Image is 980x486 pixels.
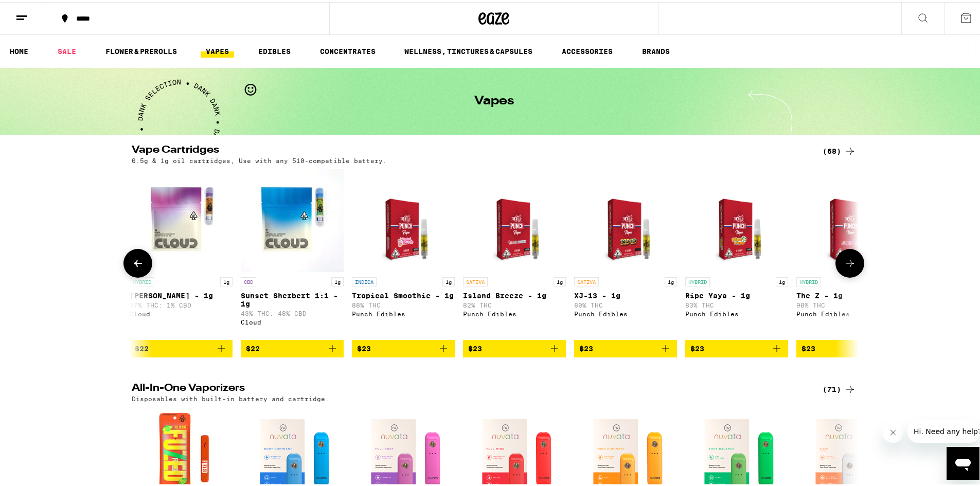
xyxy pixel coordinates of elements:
img: Cloud - Runtz - 1g [130,167,233,270]
a: EDIBLES [253,43,296,56]
p: Tropical Smoothie - 1g [352,290,455,298]
button: Add to bag [130,338,233,355]
p: Disposables with built-in battery and cartridge. [132,393,329,400]
img: Punch Edibles - Island Breeze - 1g [474,167,554,270]
p: [PERSON_NAME] - 1g [130,290,233,298]
button: Add to bag [574,338,677,355]
p: CBD [241,275,256,284]
p: 1g [442,275,455,284]
p: 1g [554,275,566,284]
span: $23 [690,343,704,351]
div: Punch Edibles [796,309,899,315]
p: 87% THC: 1% CBD [130,300,233,307]
span: $22 [135,343,149,351]
span: $23 [357,343,371,351]
iframe: Close message [883,420,903,441]
a: (68) [823,143,856,155]
p: The Z - 1g [796,290,899,298]
p: SATIVA [463,275,488,284]
div: Punch Edibles [463,309,566,315]
p: Sunset Sherbert 1:1 - 1g [241,290,344,306]
h2: All-In-One Vaporizers [132,381,806,393]
button: Add to bag [241,338,344,355]
p: 0.5g & 1g oil cartridges, Use with any 510-compatible battery. [132,155,387,162]
div: Cloud [241,317,344,323]
p: 1g [331,275,344,284]
p: HYBRID [685,275,710,284]
a: HOME [5,43,33,56]
p: 1g [776,275,788,284]
a: (71) [823,381,856,393]
a: Open page for XJ-13 - 1g from Punch Edibles [574,167,677,338]
p: INDICA [352,275,377,284]
span: Hi. Need any help? [6,7,74,15]
div: Punch Edibles [574,309,677,315]
p: 88% THC [352,300,455,307]
p: Ripe Yaya - 1g [685,290,788,298]
p: 83% THC [685,300,788,307]
iframe: Message from company [907,418,979,441]
img: Cloud - Sunset Sherbert 1:1 - 1g [241,167,344,270]
h2: Vape Cartridges [132,143,806,155]
p: XJ-13 - 1g [574,290,677,298]
h1: Vapes [474,93,514,105]
img: Punch Edibles - The Z - 1g [808,167,887,270]
button: Add to bag [352,338,455,355]
a: WELLNESS, TINCTURES & CAPSULES [399,43,538,56]
a: CONCENTRATES [315,43,381,56]
span: $23 [801,343,815,351]
p: HYBRID [130,275,154,284]
p: Island Breeze - 1g [463,290,566,298]
span: $23 [579,343,593,351]
button: Add to bag [796,338,899,355]
a: FLOWER & PREROLLS [100,43,182,56]
p: SATIVA [574,275,599,284]
a: ACCESSORIES [557,43,618,56]
a: Open page for Island Breeze - 1g from Punch Edibles [463,167,566,338]
img: Punch Edibles - XJ-13 - 1g [585,167,665,270]
span: $22 [246,343,260,351]
img: Punch Edibles - Tropical Smoothie - 1g [363,167,443,270]
p: HYBRID [796,275,821,284]
button: Add to bag [685,338,788,355]
a: Open page for Ripe Yaya - 1g from Punch Edibles [685,167,788,338]
div: Cloud [130,309,233,315]
a: Open page for Runtz - 1g from Cloud [130,167,233,338]
p: 82% THC [463,300,566,307]
img: Punch Edibles - Ripe Yaya - 1g [697,167,776,270]
button: Add to bag [463,338,566,355]
div: Punch Edibles [352,309,455,315]
a: Open page for The Z - 1g from Punch Edibles [796,167,899,338]
a: VAPES [201,43,234,56]
p: 1g [220,275,233,284]
p: 90% THC [796,300,899,307]
p: 43% THC: 48% CBD [241,308,344,315]
a: Open page for Sunset Sherbert 1:1 - 1g from Cloud [241,167,344,338]
div: Punch Edibles [685,309,788,315]
a: Open page for Tropical Smoothie - 1g from Punch Edibles [352,167,455,338]
p: 1g [665,275,677,284]
a: BRANDS [637,43,675,56]
a: SALE [52,43,81,56]
span: $23 [468,343,482,351]
p: 80% THC [574,300,677,307]
iframe: Button to launch messaging window [947,445,979,478]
